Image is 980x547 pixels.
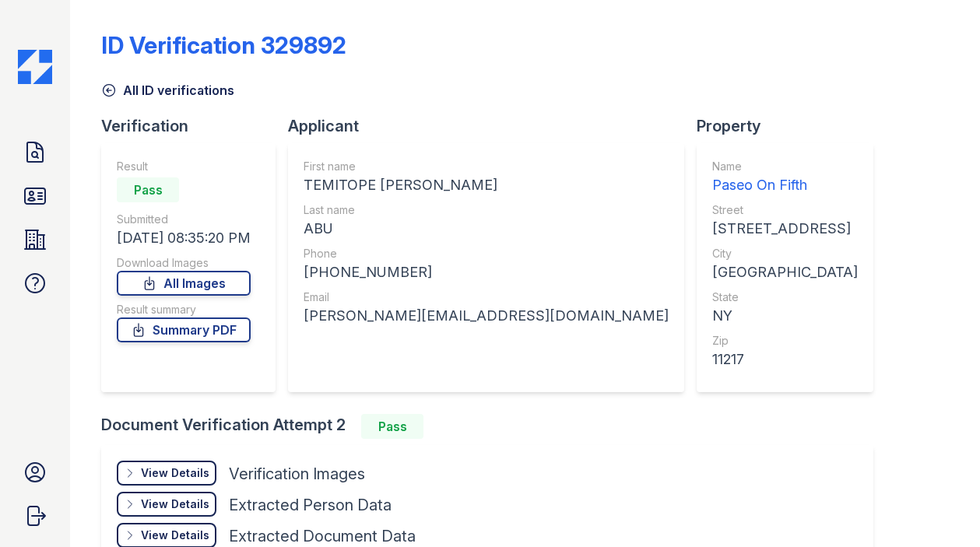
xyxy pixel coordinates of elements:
a: Name Paseo On Fifth [712,159,858,196]
div: [PHONE_NUMBER] [304,261,669,283]
div: View Details [141,496,209,512]
div: First name [304,159,669,174]
div: Submitted [117,212,251,227]
div: [PERSON_NAME][EMAIL_ADDRESS][DOMAIN_NAME] [304,305,669,327]
div: Pass [361,414,423,439]
div: Property [697,115,886,137]
a: Summary PDF [117,317,251,342]
div: ABU [304,218,669,240]
div: View Details [141,528,209,543]
div: Applicant [288,115,697,137]
div: Extracted Person Data [229,494,392,516]
div: 11217 [712,349,858,370]
div: Verification Images [229,463,365,485]
a: All Images [117,271,251,296]
div: View Details [141,465,209,481]
div: Result [117,159,251,174]
div: [DATE] 08:35:20 PM [117,227,251,249]
div: Pass [117,177,179,202]
div: [GEOGRAPHIC_DATA] [712,261,858,283]
div: NY [712,305,858,327]
img: CE_Icon_Blue-c292c112584629df590d857e76928e9f676e5b41ef8f769ba2f05ee15b207248.png [18,50,52,84]
div: ID Verification 329892 [101,31,346,59]
div: Phone [304,246,669,261]
div: Result summary [117,302,251,317]
div: Download Images [117,255,251,271]
div: Document Verification Attempt 2 [101,414,886,439]
div: Verification [101,115,288,137]
div: TEMITOPE [PERSON_NAME] [304,174,669,196]
a: All ID verifications [101,81,234,100]
div: City [712,246,858,261]
div: Extracted Document Data [229,525,416,547]
div: Street [712,202,858,218]
div: [STREET_ADDRESS] [712,218,858,240]
div: Last name [304,202,669,218]
div: Paseo On Fifth [712,174,858,196]
div: Email [304,289,669,305]
div: Zip [712,333,858,349]
div: Name [712,159,858,174]
div: State [712,289,858,305]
